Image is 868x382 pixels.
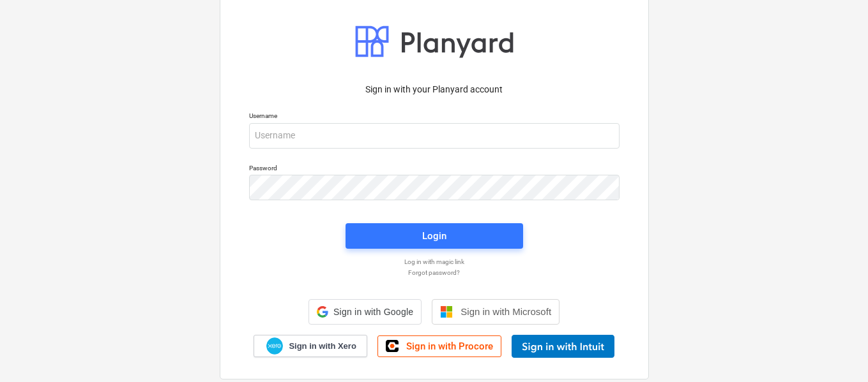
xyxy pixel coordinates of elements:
p: Sign in with your Planyard account [249,83,620,96]
input: Username [249,123,620,149]
a: Sign in with Procore [377,335,501,357]
div: Login [422,228,446,244]
a: Forgot password? [243,268,626,277]
img: Xero logo [266,337,283,355]
span: Sign in with Procore [406,341,493,352]
span: Sign in with Google [333,307,413,317]
div: Sign in with Google [308,299,422,325]
a: Log in with magic link [243,258,626,266]
p: Password [249,164,620,175]
p: Username [249,112,620,122]
button: Login [346,223,523,249]
span: Sign in with Xero [289,341,356,352]
a: Sign in with Xero [254,335,367,357]
span: Sign in with Microsoft [461,306,551,317]
img: Microsoft logo [440,305,453,318]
